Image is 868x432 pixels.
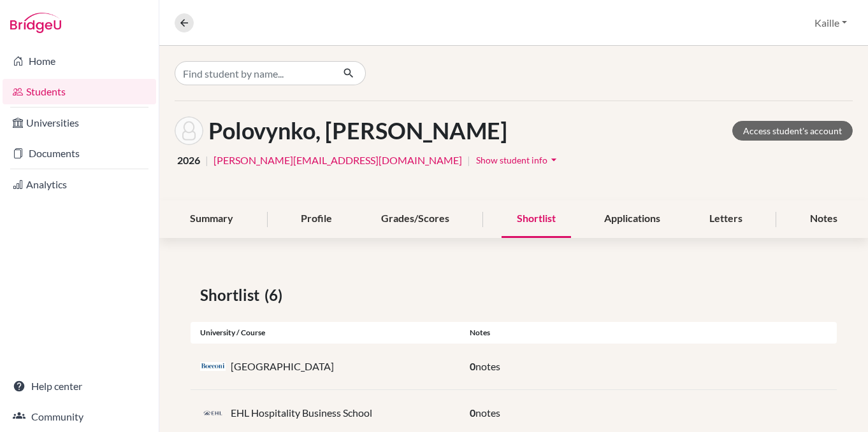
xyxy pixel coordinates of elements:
[200,362,226,371] img: it_com_rzvrq_zt.jpeg
[205,153,208,168] span: |
[732,121,853,141] a: Access student's account
[213,153,462,168] a: [PERSON_NAME][EMAIL_ADDRESS][DOMAIN_NAME]
[467,153,470,168] span: |
[191,327,460,338] div: University / Course
[795,200,853,238] div: Notes
[694,200,758,238] div: Letters
[470,407,475,419] span: 0
[3,141,156,166] a: Documents
[175,116,203,145] img: Yeva Polovynko's avatar
[366,200,465,238] div: Grades/Scores
[231,359,334,374] p: [GEOGRAPHIC_DATA]
[177,153,200,168] span: 2026
[3,404,156,429] a: Community
[3,172,156,197] a: Analytics
[264,284,287,307] span: (6)
[475,407,500,419] span: notes
[470,360,475,372] span: 0
[475,150,561,170] button: Show student infoarrow_drop_down
[3,373,156,399] a: Help center
[460,327,837,338] div: Notes
[3,79,156,104] a: Students
[10,13,61,33] img: Bridge-U
[809,11,853,35] button: Kaille
[502,200,571,238] div: Shortlist
[476,155,547,165] span: Show student info
[200,408,226,418] img: ch_ehl_1k4l9xwt.png
[231,405,372,421] p: EHL Hospitality Business School
[208,117,507,144] h1: Polovynko, [PERSON_NAME]
[3,48,156,74] a: Home
[589,200,676,238] div: Applications
[547,153,560,166] i: arrow_drop_down
[175,200,249,238] div: Summary
[286,200,347,238] div: Profile
[175,61,333,85] input: Find student by name...
[3,110,156,136] a: Universities
[200,284,264,307] span: Shortlist
[475,360,500,372] span: notes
